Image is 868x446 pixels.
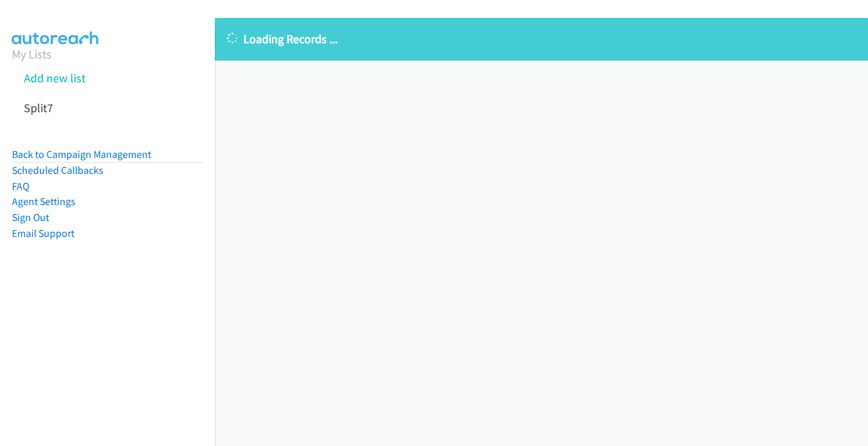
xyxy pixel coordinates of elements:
a: Split7 [24,100,53,115]
a: Scheduled Callbacks [12,164,103,177]
p: Loading Records ... [227,30,856,48]
a: My Lists [12,46,52,62]
a: Agent Settings [12,195,76,208]
a: FAQ [12,180,29,192]
a: Add new list [24,70,86,86]
a: Back to Campaign Management [12,148,151,161]
a: Email Support [12,227,74,240]
a: Sign Out [12,211,49,224]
